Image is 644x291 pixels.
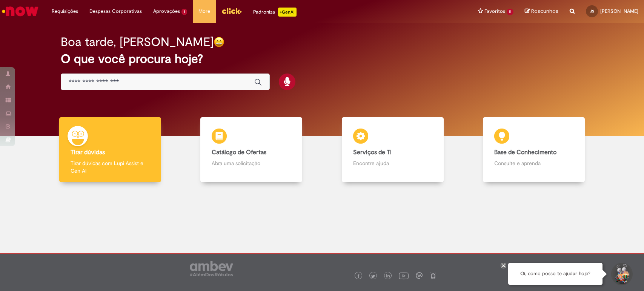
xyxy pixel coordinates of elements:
b: Tirar dúvidas [71,149,105,156]
span: Despesas Corporativas [89,8,142,15]
span: 1 [181,9,187,15]
span: Favoritos [484,8,505,15]
b: Base de Conhecimento [494,149,556,156]
span: Aprovações [153,8,180,15]
p: +GenAi [278,8,297,17]
div: Padroniza [253,8,297,17]
div: Oi, como posso te ajudar hoje? [508,263,603,285]
img: logo_footer_workplace.png [416,272,423,279]
button: Iniciar Conversa de Suporte [610,263,633,285]
b: Catálogo de Ofertas [212,149,266,156]
img: logo_footer_ambev_rotulo_gray.png [190,261,233,276]
img: logo_footer_youtube.png [399,271,409,280]
p: Encontre ajuda [353,159,432,167]
p: Consulte e aprenda [494,159,573,167]
img: logo_footer_linkedin.png [386,274,390,279]
img: logo_footer_facebook.png [357,274,360,278]
img: logo_footer_naosei.png [430,272,437,279]
img: ServiceNow [1,4,40,19]
img: click_logo_yellow_360x200.png [221,5,242,17]
a: Catálogo de Ofertas Abra uma solicitação [181,117,322,182]
b: Serviços de TI [353,149,392,156]
a: Tirar dúvidas Tirar dúvidas com Lupi Assist e Gen Ai [40,117,181,182]
span: Rascunhos [531,8,558,15]
span: 11 [507,9,513,15]
h2: O que você procura hoje? [61,52,583,66]
span: [PERSON_NAME] [600,8,638,14]
a: Base de Conhecimento Consulte e aprenda [463,117,604,182]
p: Abra uma solicitação [212,159,291,167]
img: happy-face.png [214,37,224,47]
span: JS [590,9,594,14]
h2: Boa tarde, [PERSON_NAME] [61,35,214,49]
img: logo_footer_twitter.png [371,274,375,278]
a: Serviços de TI Encontre ajuda [322,117,463,182]
a: Rascunhos [525,8,558,15]
p: Tirar dúvidas com Lupi Assist e Gen Ai [71,159,150,175]
span: More [198,8,210,15]
span: Requisições [52,8,78,15]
